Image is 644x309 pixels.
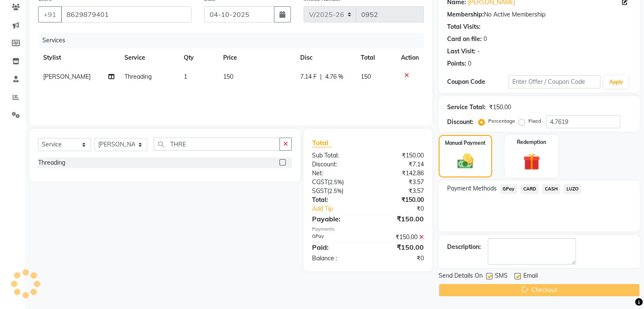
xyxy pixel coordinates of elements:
span: SMS [495,271,508,282]
input: Search by Name/Mobile/Email/Code [61,6,191,22]
div: Services [39,33,430,48]
th: Price [218,48,295,67]
div: GPay [306,233,368,242]
span: Email [523,271,538,282]
span: 2.5% [329,179,342,185]
div: ₹7.14 [368,160,430,169]
th: Qty [179,48,218,67]
div: Description: [447,243,481,251]
div: 0 [484,35,487,44]
span: | [320,72,322,81]
label: Fixed [528,117,541,125]
div: Balance : [306,254,368,263]
div: ( ) [306,187,368,196]
th: Action [396,48,424,67]
div: Payments [312,226,424,233]
span: SGST [312,187,327,195]
div: Total: [306,196,368,204]
div: Membership: [447,10,484,19]
div: Points: [447,59,466,68]
span: CARD [520,184,539,194]
span: [PERSON_NAME] [43,73,91,80]
div: Last Visit: [447,47,475,56]
th: Service [119,48,179,67]
div: - [477,47,480,56]
span: Send Details On [439,271,483,282]
img: _gift.svg [518,151,545,172]
button: +91 [38,6,62,22]
div: ₹142.86 [368,169,430,178]
input: Enter Offer / Coupon Code [509,75,601,88]
label: Manual Payment [445,139,486,147]
th: Stylist [38,48,119,67]
img: _cash.svg [452,152,478,171]
span: 2.5% [329,188,342,194]
div: Coupon Code [447,77,509,86]
div: ₹3.57 [368,187,430,196]
span: 1 [184,73,187,80]
th: Total [356,48,396,67]
a: Add Tip [306,204,378,213]
div: Discount: [306,160,368,169]
div: ₹3.57 [368,178,430,187]
div: Threading [38,158,65,167]
label: Percentage [488,117,515,125]
th: Disc [295,48,356,67]
div: ₹0 [368,254,430,263]
span: LUZO [564,184,581,194]
div: ₹150.00 [368,214,430,224]
div: ₹150.00 [368,233,430,242]
span: CASH [542,184,560,194]
div: Sub Total: [306,151,368,160]
div: ₹150.00 [368,242,430,252]
div: ₹150.00 [489,103,511,112]
span: Threading [124,73,152,80]
div: Paid: [306,242,368,252]
div: Service Total: [447,103,486,112]
div: Total Visits: [447,22,481,31]
div: Card on file: [447,35,482,44]
div: ₹0 [378,204,430,213]
div: Discount: [447,118,473,127]
div: ( ) [306,178,368,187]
input: Search or Scan [154,138,280,151]
button: Apply [604,76,628,88]
span: GPay [500,184,517,194]
label: Redemption [517,138,546,146]
div: ₹150.00 [368,196,430,204]
span: 150 [361,73,371,80]
span: 7.14 F [300,72,317,81]
div: 0 [468,59,471,68]
span: CGST [312,178,328,186]
span: 150 [223,73,233,80]
div: No Active Membership [447,10,631,19]
div: Payable: [306,214,368,224]
div: Net: [306,169,368,178]
span: Payment Methods [447,184,497,193]
span: Total [312,138,332,147]
div: ₹150.00 [368,151,430,160]
span: 4.76 % [325,72,343,81]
